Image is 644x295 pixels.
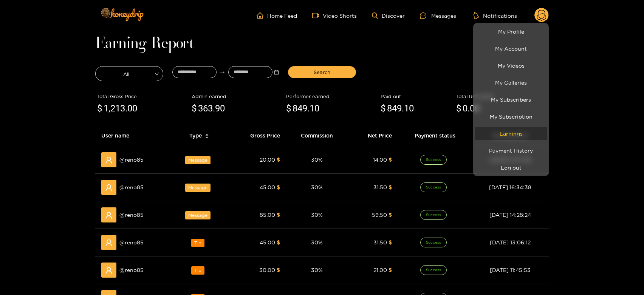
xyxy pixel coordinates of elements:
a: My Profile [475,25,547,38]
a: My Galleries [475,76,547,89]
a: My Account [475,42,547,55]
a: Payment History [475,144,547,157]
a: My Videos [475,59,547,72]
a: My Subscription [475,110,547,123]
a: My Subscribers [475,93,547,106]
button: Log out [475,161,547,174]
a: Earnings [475,127,547,140]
